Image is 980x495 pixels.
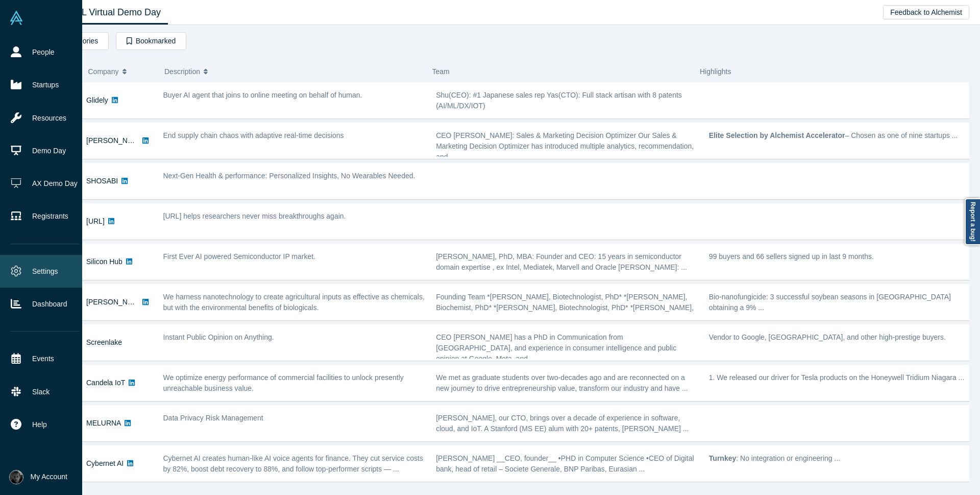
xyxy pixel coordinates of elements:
span: [URL] helps researchers never miss breakthroughs again. [163,212,346,220]
span: [PERSON_NAME], our CTO, brings over a decade of experience in software, cloud, and IoT. A Stanfor... [436,414,689,433]
button: Bookmarked [116,32,186,50]
a: Glidely [86,96,108,104]
a: Class XL Virtual Demo Day [43,1,168,25]
span: Instant Public Opinion on Anything. [163,333,274,341]
span: Company [88,61,119,82]
span: We optimize energy performance of commercial facilities to unlock presently unreachable business ... [163,373,404,392]
p: Vendor to Google, [GEOGRAPHIC_DATA], and other high-prestige buyers. [709,332,971,343]
span: [PERSON_NAME] __CEO, founder__ •PHD in Computer Science •CEO of Digital bank, head of retail – So... [436,454,694,473]
span: Team [432,67,450,76]
strong: Turnkey [709,454,736,462]
a: SHOSABI [86,177,118,185]
a: [URL] [86,217,105,225]
span: Data Privacy Risk Management [163,414,263,422]
button: My Account [9,470,67,484]
span: Shu(CEO): #1 Japanese sales rep Yas(CTO): Full stack artisan with 8 patents (AI/ML/DX/IOT) [436,91,682,110]
span: CEO [PERSON_NAME] has a PhD in Communication from [GEOGRAPHIC_DATA], and experience in consumer i... [436,333,676,363]
a: MELURNA [86,419,121,427]
span: CEO [PERSON_NAME]: Sales & Marketing Decision Optimizer Our Sales & Marketing Decision Optimizer ... [436,131,694,161]
span: First Ever AI powered Semiconductor IP market. [163,252,316,261]
span: My Account [31,472,67,482]
img: Alchemist Vault Logo [9,11,23,25]
button: Company [88,61,154,82]
p: : No integration or engineering ... [709,453,971,464]
a: Silicon Hub [86,257,122,266]
span: Description [164,61,200,82]
a: Candela IoT [86,379,125,387]
a: Report a bug! [965,198,980,245]
p: – Chosen as one of nine startups ... [709,130,971,141]
span: We met as graduate students over two-decades ago and are reconnected on a new journey to drive en... [436,373,688,392]
span: Founding Team *[PERSON_NAME], Biotechnologist, PhD* *[PERSON_NAME], Biochemist, PhD* *[PERSON_NAM... [436,293,694,322]
img: Rami C.'s Account [9,470,23,484]
button: Description [164,61,422,82]
a: [PERSON_NAME] [86,136,145,145]
a: Screenlake [86,338,122,346]
span: Cybernet AI creates human-like AI voice agents for finance. They cut service costs by 82%, boost ... [163,454,423,473]
span: Next-Gen Health & performance: Personalized Insights, No Wearables Needed. [163,172,415,180]
a: [PERSON_NAME] [86,298,145,306]
a: Сybernet AI [86,459,124,467]
span: Highlights [700,67,731,76]
p: 99 buyers and 66 sellers signed up in last 9 months. [709,251,971,262]
span: We harness nanotechnology to create agricultural inputs as effective as chemicals, but with the e... [163,293,425,312]
p: Bio-nanofungicide: 3 successful soybean seasons in [GEOGRAPHIC_DATA] obtaining a 9% ... [709,292,971,313]
span: Help [32,419,47,430]
button: Feedback to Alchemist [883,5,969,19]
li: We released our driver for Tesla products on the Honeywell Tridium Niagara ... [717,372,971,383]
span: Buyer AI agent that joins to online meeting on behalf of human. [163,91,362,99]
strong: Elite Selection by Alchemist Accelerator [709,131,845,139]
span: [PERSON_NAME], PhD, MBA: Founder and CEO: 15 years in semiconductor domain expertise , ex Intel, ... [436,252,687,271]
span: End supply chain chaos with adaptive real-time decisions [163,131,344,139]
